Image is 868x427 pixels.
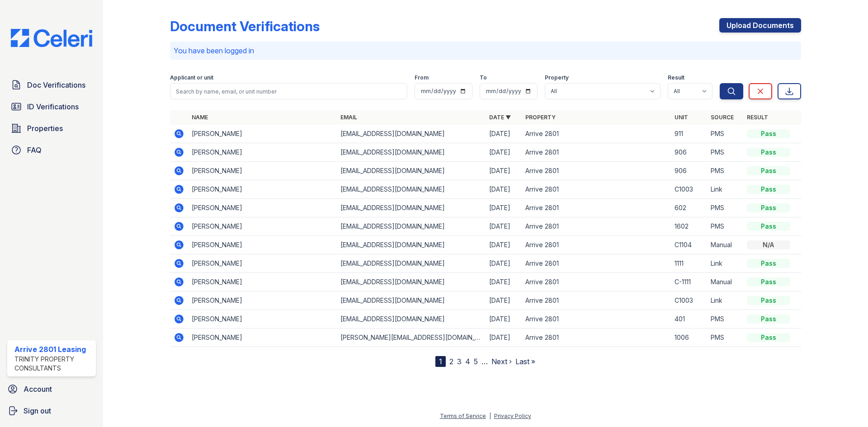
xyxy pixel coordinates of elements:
td: Arrive 2801 [522,236,670,254]
td: [EMAIL_ADDRESS][DOMAIN_NAME] [337,162,486,180]
a: Name [192,114,208,121]
td: [PERSON_NAME] [188,217,337,236]
td: [PERSON_NAME] [188,254,337,273]
td: [PERSON_NAME] [188,328,337,347]
a: Doc Verifications [7,76,96,94]
td: [EMAIL_ADDRESS][DOMAIN_NAME] [337,199,486,217]
td: PMS [707,328,743,347]
td: [PERSON_NAME][EMAIL_ADDRESS][DOMAIN_NAME] [337,328,486,347]
span: Account [24,384,52,394]
label: To [480,74,487,81]
td: Arrive 2801 [522,125,670,143]
a: Next › [491,357,512,366]
td: Manual [707,273,743,291]
td: 911 [671,125,707,143]
td: [PERSON_NAME] [188,143,337,162]
a: ID Verifications [7,98,96,116]
td: [EMAIL_ADDRESS][DOMAIN_NAME] [337,125,486,143]
td: PMS [707,143,743,162]
td: Arrive 2801 [522,273,670,291]
div: Pass [747,314,790,324]
span: Sign out [24,405,51,416]
a: Source [711,114,734,121]
label: Result [668,74,684,81]
div: Pass [747,148,790,157]
a: Upload Documents [719,18,801,33]
p: You have been logged in [174,45,797,56]
div: Arrive 2801 Leasing [14,344,92,355]
label: Property [545,74,569,81]
td: [DATE] [486,236,522,254]
td: [DATE] [486,125,522,143]
a: 5 [474,357,478,366]
td: 1111 [671,254,707,273]
a: 2 [449,357,453,366]
a: Result [747,114,768,121]
span: Properties [27,123,63,134]
div: Pass [747,203,790,212]
td: [EMAIL_ADDRESS][DOMAIN_NAME] [337,291,486,310]
a: Account [4,380,99,398]
div: Pass [747,129,790,138]
td: [PERSON_NAME] [188,125,337,143]
td: [DATE] [486,217,522,236]
a: Property [525,114,556,121]
div: Pass [747,259,790,268]
td: Arrive 2801 [522,291,670,310]
td: [DATE] [486,254,522,273]
a: FAQ [7,141,96,159]
div: Trinity Property Consultants [14,355,92,373]
div: Pass [747,166,790,175]
td: Link [707,180,743,199]
a: Terms of Service [440,413,486,419]
span: Doc Verifications [27,80,85,90]
td: [DATE] [486,310,522,328]
td: 1006 [671,328,707,347]
td: C-1111 [671,273,707,291]
td: [DATE] [486,291,522,310]
td: C1003 [671,291,707,310]
img: CE_Logo_Blue-a8612792a0a2168367f1c8372b55b34899dd931a85d93a1a3d3e32e68fde9ad4.png [4,29,99,47]
a: Sign out [4,402,99,420]
a: Last » [515,357,535,366]
td: Arrive 2801 [522,217,670,236]
td: [EMAIL_ADDRESS][DOMAIN_NAME] [337,310,486,328]
td: [EMAIL_ADDRESS][DOMAIN_NAME] [337,143,486,162]
td: [DATE] [486,180,522,199]
div: N/A [747,240,790,249]
div: | [489,413,491,419]
td: [PERSON_NAME] [188,273,337,291]
td: 602 [671,199,707,217]
td: PMS [707,125,743,143]
td: Link [707,254,743,273]
td: [DATE] [486,273,522,291]
td: C1104 [671,236,707,254]
td: [PERSON_NAME] [188,162,337,180]
label: Applicant or unit [170,74,213,81]
a: 3 [457,357,462,366]
td: PMS [707,310,743,328]
td: [EMAIL_ADDRESS][DOMAIN_NAME] [337,273,486,291]
td: [PERSON_NAME] [188,199,337,217]
td: Arrive 2801 [522,254,670,273]
td: [EMAIL_ADDRESS][DOMAIN_NAME] [337,217,486,236]
label: From [415,74,429,81]
a: 4 [465,357,470,366]
td: 906 [671,162,707,180]
td: [PERSON_NAME] [188,291,337,310]
td: [PERSON_NAME] [188,236,337,254]
td: [EMAIL_ADDRESS][DOMAIN_NAME] [337,254,486,273]
input: Search by name, email, or unit number [170,83,407,99]
td: [EMAIL_ADDRESS][DOMAIN_NAME] [337,180,486,199]
td: C1003 [671,180,707,199]
td: PMS [707,162,743,180]
td: Arrive 2801 [522,162,670,180]
a: Properties [7,119,96,137]
span: … [481,356,488,367]
td: Arrive 2801 [522,328,670,347]
td: 1602 [671,217,707,236]
td: [EMAIL_ADDRESS][DOMAIN_NAME] [337,236,486,254]
a: Privacy Policy [494,413,531,419]
a: Unit [675,114,688,121]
